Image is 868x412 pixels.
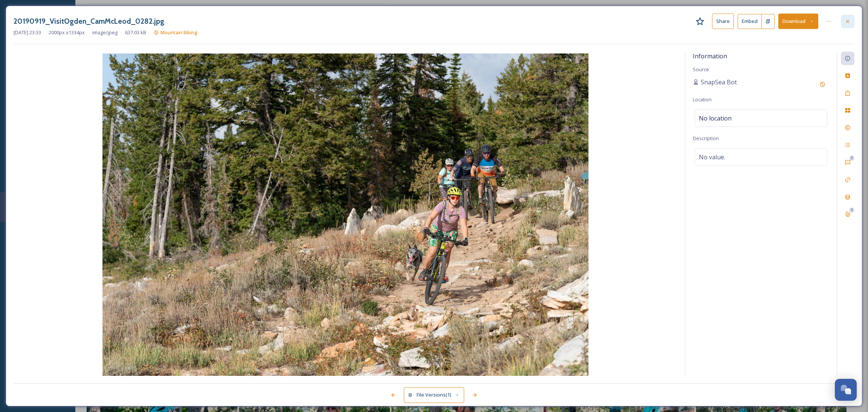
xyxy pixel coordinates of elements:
button: Open Chat [835,379,857,401]
span: image/jpeg [92,29,118,36]
div: 0 [849,208,854,213]
span: Description [693,135,719,142]
span: Information [693,52,727,60]
span: Source [693,66,709,73]
span: No location [699,114,732,123]
img: 1lPLm7ZfCGGTgTqpFy7z8DJEfK7PQZNoS.jpg [14,53,677,377]
button: Share [712,14,734,29]
div: 0 [849,156,854,161]
span: Location [693,96,712,103]
span: Mountain Biking [160,29,197,36]
button: Embed [738,14,762,29]
h3: 20190919_VisitOgden_CamMcLeod_0282.jpg [14,16,164,27]
span: 2000 px x 1334 px [49,29,85,36]
span: SnapSea Bot [701,78,737,87]
span: 637.03 kB [125,29,146,36]
span: No value. [699,153,725,162]
button: Download [778,14,818,29]
span: [DATE] 23:33 [14,29,41,36]
button: File Versions(1) [404,387,464,403]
